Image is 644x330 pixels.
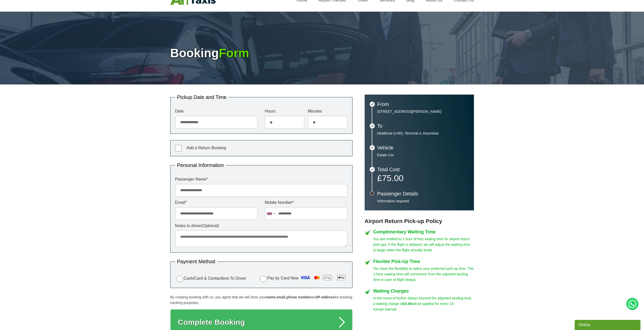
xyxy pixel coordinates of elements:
p: Estate Car [377,153,469,157]
strong: phone number [286,295,311,299]
h4: Complimentary Waiting Time [373,230,474,234]
p: £ [377,174,469,182]
h3: Passenger Details [377,191,469,196]
h4: Flexible Pick-Up Time [373,259,474,264]
label: Minutes [308,109,347,113]
label: Hours [265,109,304,113]
h3: From [377,102,469,107]
span: Form [219,46,249,60]
label: Email [175,201,258,205]
strong: IP address [317,295,335,299]
label: Mobile Number [265,201,347,205]
input: Add a Return Booking [175,145,182,151]
p: You are entitled to 1 hour of free waiting time for airport return pick-ups. If the flight is del... [373,236,474,253]
label: Cash/Card & Contactless To Driver [175,275,246,282]
p: Information required [377,199,469,203]
span: 75.00 [382,173,403,183]
div: United Kingdom: +44 [265,207,277,220]
label: Pay by Card Now [259,274,348,283]
h3: Vehicle [377,145,469,150]
h3: Total Cost [377,167,469,172]
strong: name [266,295,275,299]
p: By creating booking with us, you agree that we will store your , , and for booking tracking purpo... [170,294,352,305]
input: Pay by Card Now [260,276,266,282]
label: Notes to driver [175,224,348,228]
p: Heathrow (LHR), Terminal 4, Hounslow [377,131,469,136]
span: Add a Return Booking [186,146,226,150]
p: You have the flexibility to select your preferred pick-up time. The 1-hour waiting time will comm... [373,266,474,282]
h3: To [377,123,469,128]
label: Date [175,109,258,113]
legend: Personal Information [175,163,226,168]
strong: email [276,295,285,299]
input: Cash/Card & Contactless To Driver [176,276,183,282]
h4: Waiting Charges [373,289,474,293]
strong: £5.00 [403,302,412,306]
p: In the event of further delays beyond the adjusted landing time, a waiting charge of will be appl... [373,295,474,312]
label: Passenger Name [175,177,348,181]
iframe: chat widget [575,319,641,330]
h3: Airport Return Pick-up Policy [365,218,474,225]
h1: Booking [170,47,474,59]
p: [STREET_ADDRESS][PERSON_NAME] [377,109,469,114]
span: (Optional) [201,224,219,228]
legend: Pickup Date and Time [175,95,229,100]
legend: Payment Method [175,259,217,264]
